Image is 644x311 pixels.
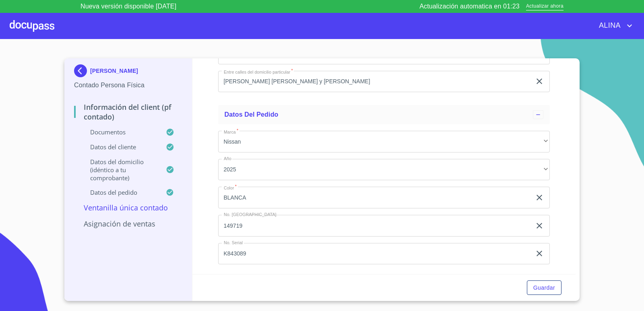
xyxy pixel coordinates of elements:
[74,128,166,136] p: Documentos
[74,80,182,90] p: Contado Persona Física
[535,249,544,258] button: clear input
[80,2,176,11] p: Nueva versión disponible [DATE]
[225,111,279,118] span: Datos del pedido
[535,76,544,86] button: clear input
[74,64,90,77] img: Docupass spot blue
[74,219,182,229] p: Asignación de Ventas
[533,283,555,293] span: Guardar
[74,102,182,122] p: Información del Client (PF contado)
[74,143,166,151] p: Datos del cliente
[419,2,520,11] p: Actualización automatica en 01:23
[218,131,550,152] div: Nissan
[526,2,563,11] span: Actualizar ahora
[593,19,625,32] span: ALINA
[90,68,138,74] p: [PERSON_NAME]
[74,203,182,212] p: Ventanilla única contado
[74,64,182,80] div: [PERSON_NAME]
[218,105,550,124] div: Datos del pedido
[74,158,166,182] p: Datos del domicilio (idéntico a tu comprobante)
[74,188,166,196] p: Datos del pedido
[527,280,561,295] button: Guardar
[218,159,550,181] div: 2025
[535,221,544,231] button: clear input
[593,19,634,32] button: account of current user
[535,193,544,202] button: clear input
